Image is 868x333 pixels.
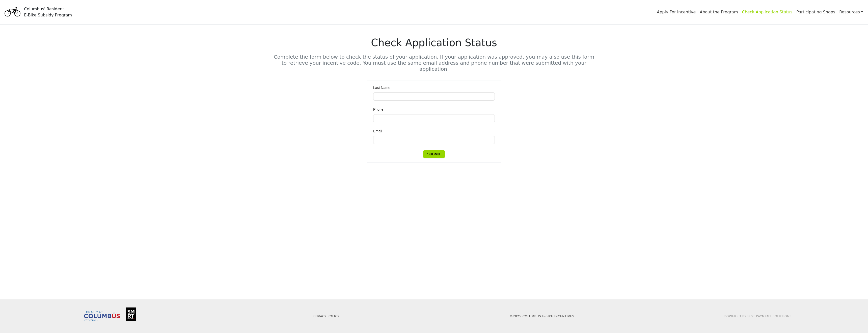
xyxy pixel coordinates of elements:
input: Last Name [373,92,495,101]
label: Phone [373,107,387,112]
label: Last Name [373,85,394,90]
h1: Check Application Status [274,37,594,49]
p: © 2025 Columbus E-Bike Incentives [437,314,647,319]
a: Powered ByBest Payment Solutions [724,315,792,318]
input: Email [373,136,495,144]
span: Submit [427,151,441,157]
img: Program logo [3,3,22,21]
a: About the Program [700,10,738,14]
button: Submit [423,150,445,158]
a: Participating Shops [796,10,835,14]
a: Apply For Incentive [657,10,696,14]
a: Resources [839,7,863,17]
input: Phone [373,114,495,122]
div: Columbus' Resident E-Bike Subsidy Program [24,6,72,18]
a: Columbus' ResidentE-Bike Subsidy Program [3,9,72,15]
img: Columbus City Council [84,311,120,321]
a: Privacy Policy [313,315,340,318]
label: Email [373,128,386,134]
h5: Complete the form below to check the status of your application. If your application was approved... [274,54,594,72]
a: Check Application Status [742,10,793,16]
img: Smart Columbus [126,307,136,321]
